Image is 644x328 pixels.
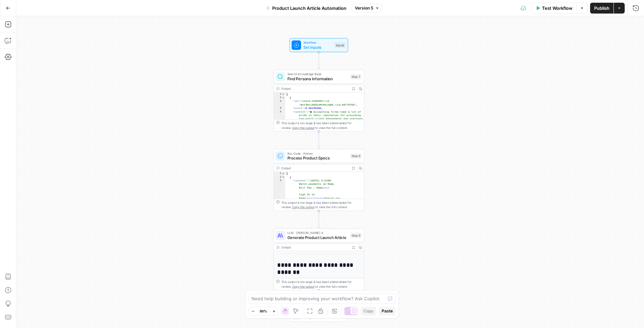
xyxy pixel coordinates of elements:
[379,307,396,315] button: Paste
[274,70,364,132] div: Search Knowledge BaseFind Persona InformationStep 7Output[ { "id":"vsdid:5306969:rid :Wnf3RxiARUE...
[274,308,364,322] div: EndOutput
[542,5,572,12] span: Test Workflow
[274,96,285,99] div: 2
[262,3,350,14] button: Product Launch Article Automation
[590,3,613,14] button: Publish
[272,5,346,12] span: Product Launch Article Automation
[287,76,348,82] span: Find Persona Information
[292,285,315,288] span: Copy the output
[274,92,285,96] div: 1
[274,100,285,107] div: 3
[303,44,332,50] span: Set Inputs
[287,235,348,240] span: Generate Product Launch Article
[274,38,364,52] div: WorkflowSet InputsInputs
[281,86,348,91] div: Output
[363,308,374,314] span: Copy
[281,166,348,170] div: Output
[382,308,393,314] span: Paste
[281,121,361,130] div: This output is too large & has been abbreviated for review. to view the full content.
[303,314,343,320] span: Output
[361,307,376,315] button: Copy
[355,5,373,11] span: Version 5
[274,175,285,179] div: 2
[287,151,348,156] span: Run Code · Python
[350,153,362,159] div: Step 8
[274,106,285,110] div: 4
[287,72,348,76] span: Search Knowledge Base
[292,205,315,209] span: Copy the output
[281,245,348,250] div: Output
[282,96,285,99] span: Toggle code folding, rows 2 through 6
[531,3,577,14] button: Test Workflow
[282,92,285,96] span: Toggle code folding, rows 1 through 7
[303,40,332,45] span: Workflow
[318,211,320,228] g: Edge from step_8 to step_9
[274,149,364,211] div: Run Code · PythonProcess Product SpecsStep 8Output[ { "content":"[DATE] 9:52AM Batch payments on ...
[282,172,285,175] span: Toggle code folding, rows 1 through 5
[281,280,361,289] div: This output is too large & has been abbreviated for review. to view the full content.
[594,5,609,12] span: Publish
[260,308,267,314] span: 86%
[274,172,285,175] div: 1
[352,4,382,13] button: Version 5
[281,200,361,210] div: This output is too large & has been abbreviated for review. to view the full content.
[287,155,348,161] span: Process Product Specs
[350,74,362,80] div: Step 7
[287,231,348,235] span: LLM · [PERSON_NAME] 4
[335,43,345,48] div: Inputs
[318,131,320,149] g: Edge from step_7 to step_8
[282,175,285,179] span: Toggle code folding, rows 2 through 4
[318,52,320,69] g: Edge from start to step_7
[292,126,315,129] span: Copy the output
